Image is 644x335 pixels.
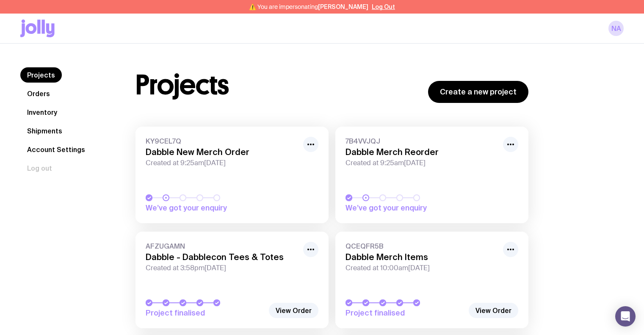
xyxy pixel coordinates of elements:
[345,203,464,213] span: We’ve got your enquiry
[20,86,57,101] a: Orders
[345,137,498,145] span: 7B4VVJQJ
[135,232,329,328] a: AFZUGAMNDabble - Dabblecon Tees & TotesCreated at 3:58pm[DATE]Project finalised
[428,81,528,103] a: Create a new project
[345,242,498,250] span: QCEQFR5B
[249,3,368,10] span: ⚠️ You are impersonating
[146,264,298,272] span: Created at 3:58pm[DATE]
[146,252,298,262] h3: Dabble - Dabblecon Tees & Totes
[335,232,528,328] a: QCEQFR5BDabble Merch ItemsCreated at 10:00am[DATE]Project finalised
[335,127,528,223] a: 7B4VVJQJDabble Merch ReorderCreated at 9:25am[DATE]We’ve got your enquiry
[146,308,264,318] span: Project finalised
[615,306,636,327] div: Open Intercom Messenger
[146,203,264,213] span: We’ve got your enquiry
[20,123,69,138] a: Shipments
[469,303,518,318] a: View Order
[318,3,368,10] span: [PERSON_NAME]
[608,21,624,36] a: NA
[345,308,464,318] span: Project finalised
[135,127,329,223] a: KY9CEL7QDabble New Merch OrderCreated at 9:25am[DATE]We’ve got your enquiry
[146,147,298,157] h3: Dabble New Merch Order
[345,159,498,167] span: Created at 9:25am[DATE]
[269,303,318,318] a: View Order
[345,147,498,157] h3: Dabble Merch Reorder
[20,105,64,120] a: Inventory
[146,137,298,145] span: KY9CEL7Q
[146,242,298,250] span: AFZUGAMN
[20,161,59,176] button: Log out
[345,252,498,262] h3: Dabble Merch Items
[146,159,298,167] span: Created at 9:25am[DATE]
[345,264,498,272] span: Created at 10:00am[DATE]
[20,67,62,83] a: Projects
[20,142,92,157] a: Account Settings
[372,3,395,10] button: Log Out
[135,72,229,99] h1: Projects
